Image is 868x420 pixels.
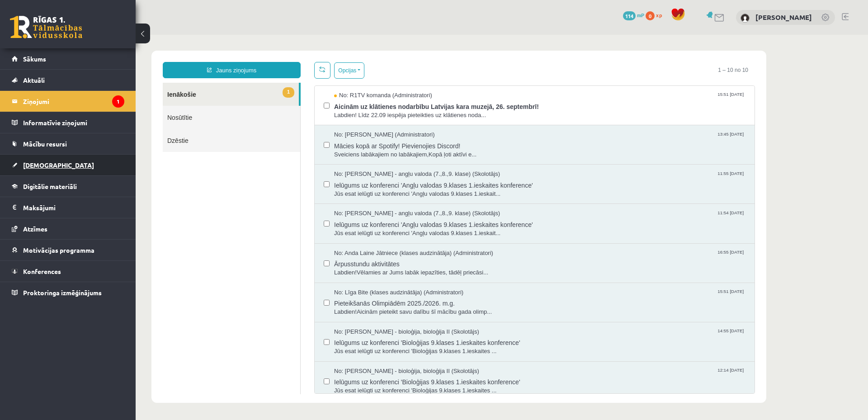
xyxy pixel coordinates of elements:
[12,197,124,218] a: Maksājumi
[198,222,610,234] span: Ārpusstundu aktivitātes
[27,94,165,117] a: Dzēstie
[23,112,124,133] legend: Informatīvie ziņojumi
[12,176,124,197] a: Digitālie materiāli
[198,234,610,242] span: Labdien!Vēlamies ar Jums labāk iepazīties, tādēļ priecāsi...
[198,273,610,282] span: Labdien!Aicinām pieteikt savu dalību šī mācību gada olimp...
[580,293,610,300] span: 14:55 [DATE]
[27,71,165,94] a: Nosūtītie
[23,140,67,148] span: Mācību resursi
[198,175,610,203] a: No: [PERSON_NAME] - angļu valoda (7.,8.,9. klase) (Skolotājs) 11:54 [DATE] Ielūgums uz konferenci...
[198,135,610,163] a: No: [PERSON_NAME] - angļu valoda (7.,8.,9. klase) (Skolotājs) 11:55 [DATE] Ielūgums uz konferenci...
[198,96,299,104] span: No: [PERSON_NAME] (Administratori)
[198,57,297,65] span: No: R1TV komanda (Administratori)
[12,133,124,154] a: Mācību resursi
[198,312,610,321] span: Jūs esat ielūgti uz konferenci 'Bioloģijas 9.klases 1.ieskaites ...
[12,218,124,239] a: Atzīmes
[12,112,124,133] a: Informatīvie ziņojumi
[23,55,46,63] span: Sākums
[27,27,165,43] a: Jauns ziņojums
[198,155,610,164] span: Jūs esat ielūgti uz konferenci 'Angļu valodas 9.klases 1.ieskait...
[646,11,655,20] span: 0
[198,76,610,85] span: Labdien! Līdz 22.09 iespēja pieteikties uz klātienes noda...
[198,293,344,302] span: No: [PERSON_NAME] - bioloģija, bioloģija II (Skolotājs)
[198,194,610,203] span: Jūs esat ielūgti uz konferenci 'Angļu valodas 9.klases 1.ieskait...
[198,214,610,242] a: No: Anda Laine Jātniece (klases audzinātāja) (Administratori) 16:55 [DATE] Ārpusstundu aktivitāte...
[23,161,94,169] span: [DEMOGRAPHIC_DATA]
[23,91,124,112] legend: Ziņojumi
[198,214,358,223] span: No: Anda Laine Jātniece (klases audzinātāja) (Administratori)
[580,332,610,339] span: 12:14 [DATE]
[12,261,124,282] a: Konferences
[198,57,610,85] a: No: R1TV komanda (Administratori) 15:51 [DATE] Aicinām uz klātienes nodarbību Latvijas kara muzej...
[147,52,159,63] span: 1
[656,11,662,19] span: xp
[580,57,610,63] span: 15:51 [DATE]
[198,332,344,341] span: No: [PERSON_NAME] - bioloģija, bioloģija II (Skolotājs)
[580,214,610,221] span: 16:55 [DATE]
[12,48,124,69] a: Sākums
[646,11,666,19] a: 0 xp
[198,175,364,183] span: No: [PERSON_NAME] - angļu valoda (7.,8.,9. klase) (Skolotājs)
[198,332,610,360] a: No: [PERSON_NAME] - bioloģija, bioloģija II (Skolotājs) 12:14 [DATE] Ielūgums uz konferenci 'Biol...
[198,254,610,282] a: No: Līga Bite (klases audzinātāja) (Administratori) 15:51 [DATE] Pieteikšanās Olimpiādēm 2025./20...
[198,144,610,155] span: Ielūgums uz konferenci 'Angļu valodas 9.klases 1.ieskaites konference'
[198,254,328,262] span: No: Līga Bite (klases audzinātāja) (Administratori)
[198,28,229,44] button: Opcijas
[741,14,750,23] img: Ādams Aleksandrs Kovaļenko
[23,246,94,254] span: Motivācijas programma
[198,104,610,116] span: Mācies kopā ar Spotify! Pievienojies Discord!
[198,262,610,273] span: Pieteikšanās Olimpiādēm 2025./2026. m.g.
[198,340,610,352] span: Ielūgums uz konferenci 'Bioloģijas 9.klases 1.ieskaites konference'
[580,135,610,142] span: 11:55 [DATE]
[198,116,610,124] span: Sveiciens labākajiem no labākajiem,Kopā ļoti aktīvi e...
[623,11,636,20] span: 114
[637,11,644,19] span: mP
[12,240,124,260] a: Motivācijas programma
[198,183,610,194] span: Ielūgums uz konferenci 'Angļu valodas 9.klases 1.ieskaites konference'
[580,96,610,103] span: 13:45 [DATE]
[12,70,124,90] a: Aktuāli
[12,91,124,112] a: Ziņojumi1
[198,96,610,124] a: No: [PERSON_NAME] (Administratori) 13:45 [DATE] Mācies kopā ar Spotify! Pievienojies Discord! Sve...
[23,288,102,297] span: Proktoringa izmēģinājums
[23,225,47,233] span: Atzīmes
[198,65,610,76] span: Aicinām uz klātienes nodarbību Latvijas kara muzejā, 26. septembrī!
[112,95,124,108] i: 1
[198,352,610,360] span: Jūs esat ielūgti uz konferenci 'Bioloģijas 9.klases 1.ieskaites ...
[23,182,77,190] span: Digitālie materiāli
[23,76,45,84] span: Aktuāli
[580,254,610,260] span: 15:51 [DATE]
[23,267,61,275] span: Konferences
[198,301,610,312] span: Ielūgums uz konferenci 'Bioloģijas 9.klases 1.ieskaites konference'
[580,175,610,181] span: 11:54 [DATE]
[23,197,124,218] legend: Maksājumi
[623,11,644,19] a: 114 mP
[12,282,124,303] a: Proktoringa izmēģinājums
[198,135,364,144] span: No: [PERSON_NAME] - angļu valoda (7.,8.,9. klase) (Skolotājs)
[27,48,163,71] a: 1Ienākošie
[576,27,619,43] span: 1 – 10 no 10
[198,293,610,321] a: No: [PERSON_NAME] - bioloģija, bioloģija II (Skolotājs) 14:55 [DATE] Ielūgums uz konferenci 'Biol...
[12,155,124,175] a: [DEMOGRAPHIC_DATA]
[10,16,82,38] a: Rīgas 1. Tālmācības vidusskola
[755,13,812,22] a: [PERSON_NAME]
